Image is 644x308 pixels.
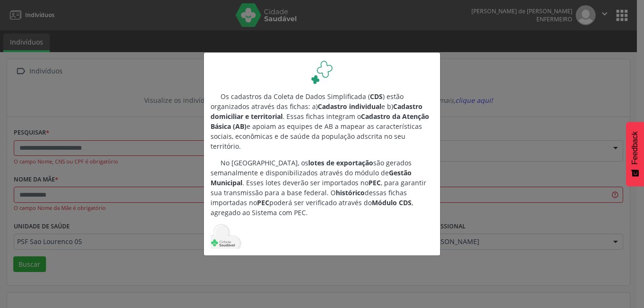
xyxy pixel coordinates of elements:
[370,92,383,101] b: CDS
[318,102,381,111] b: Cadastro individual
[368,178,381,187] b: PEC
[626,122,644,186] button: Feedback - Mostrar pesquisa
[211,224,242,249] img: Logo Cidade Saudável
[211,91,433,151] p: Os cadastros da Coleta de Dados Simplificada ( ) estão organizados através das fichas: a) e b) . ...
[308,158,373,167] b: lotes de exportação
[257,198,269,207] b: PEC
[372,198,412,207] b: Módulo CDS
[311,59,334,85] img: Logo Cidade Saudável
[211,158,433,217] p: No [GEOGRAPHIC_DATA], os são gerados semanalmente e disponibilizados através do módulo de . Esses...
[631,131,639,164] span: Feedback
[336,188,365,197] b: histórico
